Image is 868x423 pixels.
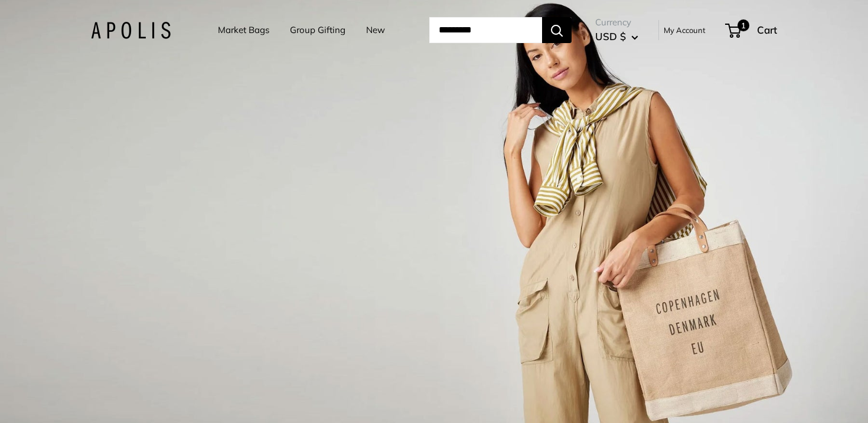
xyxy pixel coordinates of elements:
span: USD $ [595,30,626,42]
span: 1 [738,19,749,31]
button: Search [542,17,572,43]
a: Market Bags [218,22,269,38]
input: Search... [429,17,542,43]
button: USD $ [595,27,638,46]
span: Cart [757,24,777,36]
a: My Account [664,23,706,37]
img: Apolis [91,22,171,39]
a: 1 Cart [726,21,777,40]
a: Group Gifting [290,22,345,38]
a: New [366,22,385,38]
span: Currency [595,14,638,31]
